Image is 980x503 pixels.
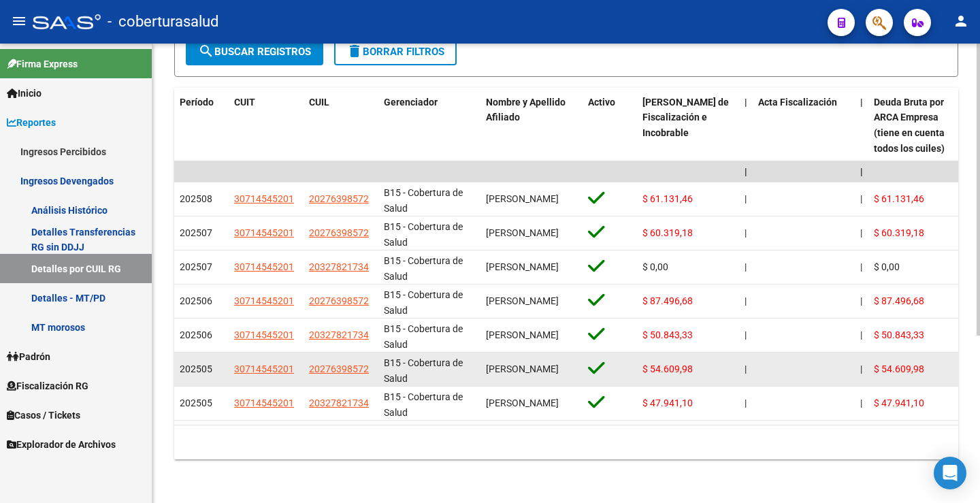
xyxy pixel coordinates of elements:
button: Buscar Registros [186,38,323,65]
span: | [860,166,863,177]
datatable-header-cell: Nombre y Apellido Afiliado [480,88,583,163]
span: [PERSON_NAME] [486,329,559,340]
span: [PERSON_NAME] [486,261,559,272]
span: | [745,227,747,238]
span: 20327821734 [309,261,369,272]
span: $ 0,00 [642,261,668,272]
span: | [860,261,862,272]
span: Buscar Registros [198,46,311,58]
span: [PERSON_NAME] [486,397,559,408]
mat-icon: delete [346,43,363,59]
span: Padrón [7,349,50,364]
span: $ 47.941,10 [642,397,693,408]
span: [PERSON_NAME] [486,193,559,204]
span: | [745,295,747,306]
span: $ 60.319,18 [642,227,693,238]
span: B15 - Cobertura de Salud [384,357,463,384]
span: 202507 [180,261,212,272]
span: | [745,329,747,340]
datatable-header-cell: Activo [583,88,637,163]
span: Firma Express [7,56,78,71]
span: 30714545201 [234,193,294,204]
span: [PERSON_NAME] [486,295,559,306]
span: 202506 [180,295,212,306]
span: Casos / Tickets [7,408,80,423]
mat-icon: search [198,43,214,59]
span: | [745,261,747,272]
span: Activo [588,97,615,108]
span: Borrar Filtros [346,46,444,58]
span: | [745,97,747,108]
span: $ 54.609,98 [642,363,693,374]
datatable-header-cell: | [739,88,753,163]
span: $ 87.496,68 [874,295,924,306]
span: $ 54.609,98 [874,363,924,374]
span: Fiscalización RG [7,378,88,393]
span: [PERSON_NAME] [486,227,559,238]
span: | [860,193,862,204]
datatable-header-cell: CUIL [304,88,378,163]
span: | [745,397,747,408]
span: $ 50.843,33 [642,329,693,340]
span: 20276398572 [309,193,369,204]
span: | [860,397,862,408]
span: 30714545201 [234,295,294,306]
span: Reportes [7,115,56,130]
span: 202506 [180,329,212,340]
span: 30714545201 [234,363,294,374]
span: $ 61.131,46 [642,193,693,204]
mat-icon: person [953,13,969,29]
datatable-header-cell: Deuda Bruta por ARCA Empresa (tiene en cuenta todos los cuiles) [868,88,970,163]
span: | [860,227,862,238]
span: B15 - Cobertura de Salud [384,255,463,282]
span: 30714545201 [234,227,294,238]
span: $ 50.843,33 [874,329,924,340]
span: Acta Fiscalización [758,97,837,108]
span: B15 - Cobertura de Salud [384,323,463,350]
span: | [860,295,862,306]
span: Gerenciador [384,97,438,108]
span: 30714545201 [234,397,294,408]
datatable-header-cell: CUIT [229,88,304,163]
span: Inicio [7,86,42,101]
datatable-header-cell: Gerenciador [378,88,480,163]
datatable-header-cell: Deuda Bruta Neto de Fiscalización e Incobrable [637,88,739,163]
span: | [745,363,747,374]
span: $ 61.131,46 [874,193,924,204]
span: $ 60.319,18 [874,227,924,238]
span: Explorador de Archivos [7,437,116,452]
span: 20276398572 [309,363,369,374]
span: | [860,329,862,340]
span: Deuda Bruta por ARCA Empresa (tiene en cuenta todos los cuiles) [874,97,945,154]
span: [PERSON_NAME] [486,363,559,374]
span: B15 - Cobertura de Salud [384,289,463,316]
span: $ 87.496,68 [642,295,693,306]
datatable-header-cell: Acta Fiscalización [753,88,855,163]
span: | [860,97,863,108]
span: | [745,166,747,177]
span: $ 47.941,10 [874,397,924,408]
datatable-header-cell: Período [174,88,229,163]
span: B15 - Cobertura de Salud [384,391,463,418]
mat-icon: menu [11,13,27,29]
span: - coberturasalud [108,7,218,37]
span: CUIT [234,97,255,108]
span: [PERSON_NAME] de Fiscalización e Incobrable [642,97,729,139]
span: 20327821734 [309,329,369,340]
span: 202508 [180,193,212,204]
span: 30714545201 [234,329,294,340]
div: Open Intercom Messenger [934,457,966,489]
span: B15 - Cobertura de Salud [384,221,463,248]
datatable-header-cell: | [855,88,868,163]
span: CUIL [309,97,329,108]
span: 202505 [180,397,212,408]
span: 202505 [180,363,212,374]
span: 20276398572 [309,295,369,306]
span: 20276398572 [309,227,369,238]
button: Borrar Filtros [334,38,457,65]
span: B15 - Cobertura de Salud [384,187,463,214]
span: $ 0,00 [874,261,900,272]
span: | [860,363,862,374]
span: | [745,193,747,204]
span: 30714545201 [234,261,294,272]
